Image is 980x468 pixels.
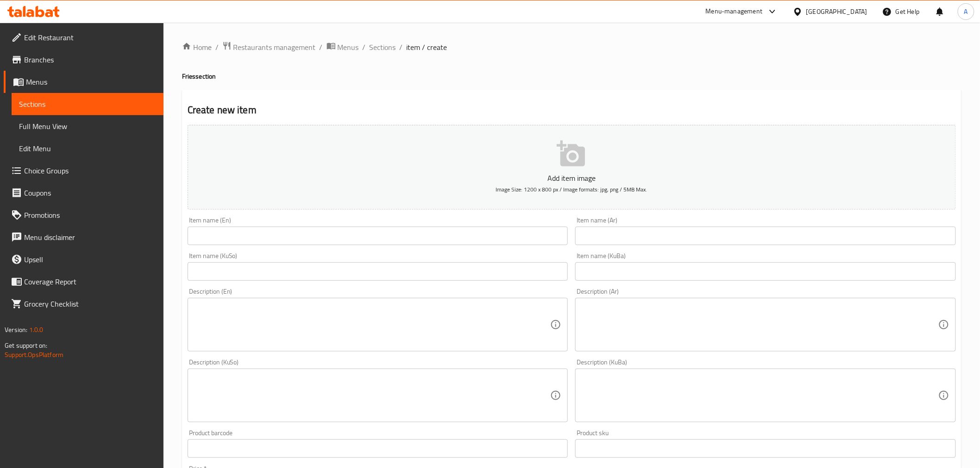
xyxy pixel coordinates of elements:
button: Add item imageImage Size: 1200 x 800 px / Image formats: jpg, png / 5MB Max. [188,125,956,209]
span: Branches [24,54,156,65]
a: Branches [4,49,163,71]
span: Upsell [24,254,156,265]
li: / [215,42,219,53]
span: Image Size: 1200 x 800 px / Image formats: jpg, png / 5MB Max. [496,184,647,195]
a: Menus [327,41,359,53]
a: Full Menu View [12,115,163,137]
a: Upsell [4,248,163,271]
a: Coverage Report [4,271,163,293]
a: Edit Restaurant [4,26,163,49]
h4: Fries section [182,72,961,81]
span: 1.0.0 [29,324,43,336]
a: Choice Groups [4,160,163,182]
span: Menus [338,42,359,53]
span: Restaurants management [233,42,316,53]
a: Grocery Checklist [4,293,163,315]
input: Enter name Ar [575,227,956,245]
a: Sections [12,93,163,115]
a: Promotions [4,204,163,226]
input: Please enter product sku [575,439,956,458]
a: Restaurants management [222,41,316,53]
span: item / create [407,42,447,53]
input: Enter name KuSo [188,262,568,281]
span: Full Menu View [19,121,156,132]
div: Menu-management [706,6,763,17]
span: Coupons [24,187,156,198]
a: Menus [4,71,163,93]
span: Grocery Checklist [24,298,156,309]
a: Support.OpsPlatform [5,349,63,361]
a: Edit Menu [12,137,163,160]
a: Menu disclaimer [4,226,163,248]
span: Get support on: [5,339,47,351]
div: [GEOGRAPHIC_DATA] [806,6,867,17]
a: Coupons [4,182,163,204]
h2: Create new item [188,103,956,117]
span: Menu disclaimer [24,232,156,243]
span: Edit Menu [19,143,156,154]
input: Enter name KuBa [575,262,956,281]
p: Add item image [202,172,942,184]
span: Coverage Report [24,276,156,287]
a: Home [182,42,212,53]
span: Sections [19,99,156,110]
span: Promotions [24,209,156,221]
span: Menus [26,76,156,87]
a: Sections [370,42,396,53]
span: A [964,6,968,17]
span: Edit Restaurant [24,32,156,43]
span: Version: [5,324,27,336]
nav: breadcrumb [182,41,961,53]
li: / [400,42,403,53]
span: Choice Groups [24,165,156,176]
input: Please enter product barcode [188,439,568,458]
li: / [363,42,366,53]
input: Enter name En [188,227,568,245]
li: / [320,42,323,53]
